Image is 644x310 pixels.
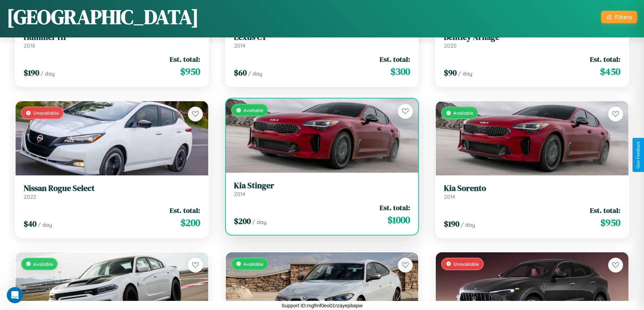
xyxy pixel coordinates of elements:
[281,301,362,310] p: Support ID: mgfmf0eo01rzayepbapw
[444,42,457,49] span: 2020
[234,181,410,197] a: Kia Stinger2014
[615,13,632,21] div: Filters
[390,65,410,78] span: $ 300
[234,67,247,78] span: $ 60
[33,261,53,267] span: Available
[170,205,200,215] span: Est. total:
[458,70,472,77] span: / day
[243,261,263,267] span: Available
[252,219,266,225] span: / day
[590,205,620,215] span: Est. total:
[243,107,263,113] span: Available
[38,221,52,228] span: / day
[444,218,459,229] span: $ 190
[234,32,410,42] h3: Lexus CT
[636,141,641,169] div: Give Feedback
[24,42,35,49] span: 2018
[234,42,245,49] span: 2014
[24,32,200,49] a: Hummer H12018
[444,193,455,200] span: 2014
[444,184,620,193] h3: Kia Sorento
[234,181,410,191] h3: Kia Stinger
[234,216,251,227] span: $ 200
[33,110,59,116] span: Unavailable
[444,67,457,78] span: $ 90
[387,213,410,227] span: $ 1000
[170,54,200,64] span: Est. total:
[41,70,55,77] span: / day
[461,221,475,228] span: / day
[7,287,23,303] iframe: Intercom live chat
[248,70,262,77] span: / day
[234,32,410,49] a: Lexus CT2014
[24,184,200,200] a: Nissan Rogue Select2022
[444,32,620,42] h3: Bentley Arnage
[444,184,620,200] a: Kia Sorento2014
[24,32,200,42] h3: Hummer H1
[590,54,620,64] span: Est. total:
[453,110,473,116] span: Available
[600,65,620,78] span: $ 450
[24,67,39,78] span: $ 190
[24,218,37,229] span: $ 40
[234,191,245,197] span: 2014
[380,203,410,213] span: Est. total:
[181,216,200,229] span: $ 200
[600,216,620,229] span: $ 950
[380,54,410,64] span: Est. total:
[453,261,479,267] span: Unavailable
[7,3,199,31] h1: [GEOGRAPHIC_DATA]
[180,65,200,78] span: $ 950
[444,32,620,49] a: Bentley Arnage2020
[24,184,200,193] h3: Nissan Rogue Select
[24,193,36,200] span: 2022
[601,11,637,23] button: Filters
